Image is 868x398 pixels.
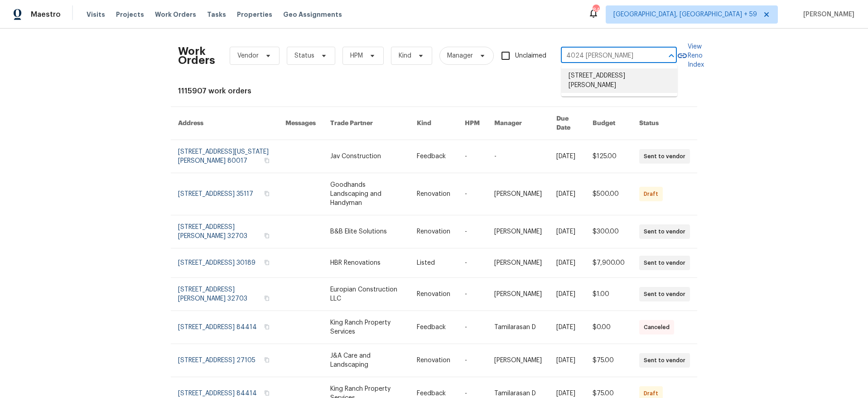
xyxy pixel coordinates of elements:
[31,10,61,19] span: Maestro
[399,51,411,60] span: Kind
[458,215,487,248] td: -
[323,140,410,173] td: Jav Construction
[677,42,704,69] a: View Reno Index
[593,5,599,15] div: 840
[458,311,487,344] td: -
[263,232,271,240] button: Copy Address
[665,49,678,62] button: Close
[458,140,487,173] td: -
[237,10,272,19] span: Properties
[458,278,487,311] td: -
[561,68,677,93] li: [STREET_ADDRESS][PERSON_NAME]
[487,344,549,377] td: [PERSON_NAME]
[487,248,549,278] td: [PERSON_NAME]
[87,10,105,19] span: Visits
[487,278,549,311] td: [PERSON_NAME]
[116,10,144,19] span: Projects
[323,278,410,311] td: Europian Construction LLC
[323,344,410,377] td: J&A Care and Landscaping
[632,107,697,140] th: Status
[447,51,473,60] span: Manager
[487,173,549,215] td: [PERSON_NAME]
[171,107,278,140] th: Address
[487,311,549,344] td: Tamilarasan D
[410,248,458,278] td: Listed
[207,11,226,18] span: Tasks
[561,49,651,63] input: Enter in an address
[585,107,632,140] th: Budget
[410,173,458,215] td: Renovation
[410,278,458,311] td: Renovation
[323,311,410,344] td: King Ranch Property Services
[323,173,410,215] td: Goodhands Landscaping and Handyman
[237,51,259,60] span: Vendor
[323,215,410,248] td: B&B Elite Solutions
[263,294,271,302] button: Copy Address
[263,356,271,364] button: Copy Address
[323,107,410,140] th: Trade Partner
[155,10,196,19] span: Work Orders
[278,107,323,140] th: Messages
[263,323,271,331] button: Copy Address
[410,215,458,248] td: Renovation
[263,189,271,198] button: Copy Address
[487,215,549,248] td: [PERSON_NAME]
[263,389,271,397] button: Copy Address
[410,107,458,140] th: Kind
[800,10,854,19] span: [PERSON_NAME]
[458,107,487,140] th: HPM
[410,140,458,173] td: Feedback
[263,156,271,165] button: Copy Address
[410,311,458,344] td: Feedback
[458,173,487,215] td: -
[178,47,215,65] h2: Work Orders
[178,87,690,96] div: 1115907 work orders
[350,51,363,60] span: HPM
[323,248,410,278] td: HBR Renovations
[487,140,549,173] td: -
[410,344,458,377] td: Renovation
[458,344,487,377] td: -
[487,107,549,140] th: Manager
[263,258,271,267] button: Copy Address
[613,10,757,19] span: [GEOGRAPHIC_DATA], [GEOGRAPHIC_DATA] + 59
[458,248,487,278] td: -
[294,51,314,60] span: Status
[515,51,546,61] span: Unclaimed
[549,107,585,140] th: Due Date
[283,10,342,19] span: Geo Assignments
